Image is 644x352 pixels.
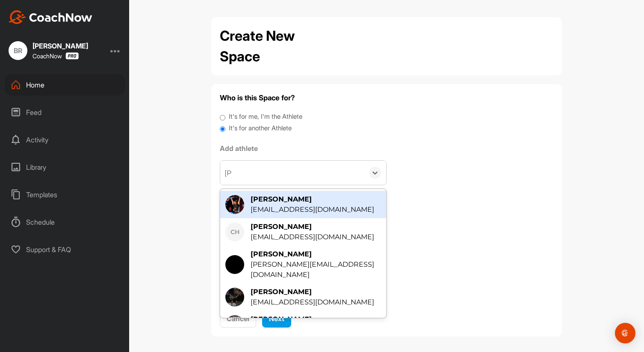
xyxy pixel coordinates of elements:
img: square_2b456ea8eb0773040ffbe8f95fc85f52.jpg [225,315,244,334]
button: Cancel [220,309,256,328]
h2: Create New Space [220,26,335,67]
img: square_4e5d12b643731aba84fefdde2585c33f.jpg [225,288,244,307]
div: Templates [5,184,125,205]
div: [EMAIL_ADDRESS][DOMAIN_NAME] [251,205,374,215]
div: Activity [5,129,125,150]
div: Home [5,74,125,96]
img: square_42e4cd07c9eed1b950a111511810d206.jpg [225,195,244,214]
h4: Who is this Space for? [220,93,553,103]
div: BR [9,41,27,60]
div: [PERSON_NAME][EMAIL_ADDRESS][DOMAIN_NAME] [251,259,381,280]
div: Schedule [5,211,125,233]
div: Open Intercom Messenger [615,323,635,343]
div: Support & FAQ [5,239,125,260]
label: Add athlete [220,143,387,153]
div: CH [225,223,244,241]
img: CoachNow Pro [65,52,79,60]
span: Next [269,314,284,323]
div: [PERSON_NAME] [251,222,374,232]
button: Next [262,309,291,328]
div: Library [5,156,125,178]
div: [PERSON_NAME] [251,249,381,259]
img: square_56dbb963a62f360f27b17893d28c73fa.jpg [225,255,244,274]
label: It's for me, I'm the Athlete [229,112,302,122]
div: [EMAIL_ADDRESS][DOMAIN_NAME] [251,232,374,242]
div: [EMAIL_ADDRESS][DOMAIN_NAME] [251,297,374,307]
div: CoachNow [32,52,79,60]
img: CoachNow [9,10,92,24]
div: [PERSON_NAME] [32,42,88,49]
div: [PERSON_NAME] [251,287,374,297]
label: It's for another Athlete [229,123,292,133]
span: Cancel [227,314,249,323]
div: [PERSON_NAME] [251,194,374,205]
div: [PERSON_NAME] [251,314,374,325]
div: Feed [5,102,125,123]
